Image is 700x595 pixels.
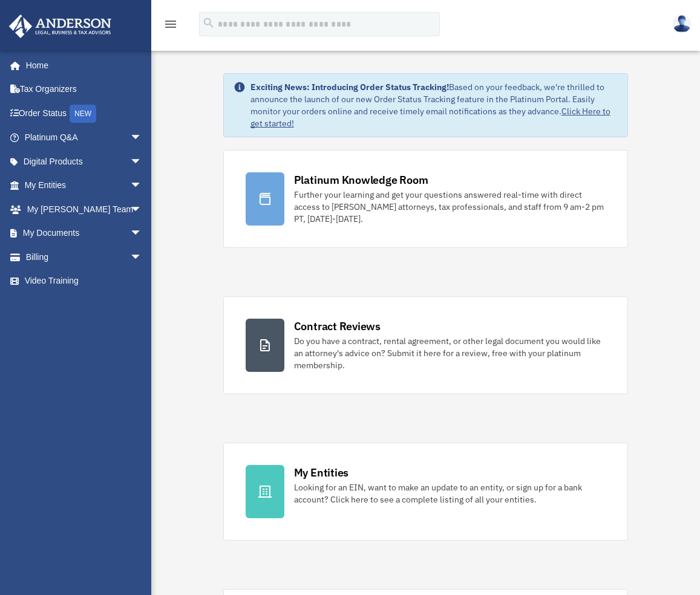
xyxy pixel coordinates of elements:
a: Click Here to get started! [250,106,610,129]
a: My Entitiesarrow_drop_down [8,174,160,198]
a: Video Training [8,269,160,293]
i: search [202,16,215,30]
span: arrow_drop_down [130,174,154,198]
a: Billingarrow_drop_down [8,245,160,269]
img: Anderson Advisors Platinum Portal [5,15,115,38]
span: arrow_drop_down [130,149,154,174]
span: arrow_drop_down [130,245,154,270]
div: Platinum Knowledge Room [294,172,428,187]
div: Looking for an EIN, want to make an update to an entity, or sign up for a bank account? Click her... [294,481,606,506]
a: My [PERSON_NAME] Teamarrow_drop_down [8,197,160,221]
a: Contract Reviews Do you have a contract, rental agreement, or other legal document you would like... [223,296,629,394]
div: Further your learning and get your questions answered real-time with direct access to [PERSON_NAM... [294,189,606,225]
a: Platinum Knowledge Room Further your learning and get your questions answered real-time with dire... [223,150,629,248]
a: Home [8,53,154,77]
div: Based on your feedback, we're thrilled to announce the launch of our new Order Status Tracking fe... [250,81,618,129]
a: Digital Productsarrow_drop_down [8,149,160,174]
span: arrow_drop_down [130,221,154,246]
span: arrow_drop_down [130,197,154,222]
a: Order StatusNEW [8,101,160,126]
a: Platinum Q&Aarrow_drop_down [8,126,160,150]
span: arrow_drop_down [130,126,154,151]
i: menu [163,17,178,31]
a: menu [163,21,178,31]
strong: Exciting News: Introducing Order Status Tracking! [250,82,449,93]
img: User Pic [673,15,691,33]
div: Do you have a contract, rental agreement, or other legal document you would like an attorney's ad... [294,335,606,371]
a: My Entities Looking for an EIN, want to make an update to an entity, or sign up for a bank accoun... [223,443,629,541]
div: Contract Reviews [294,319,381,334]
div: NEW [70,105,96,123]
a: My Documentsarrow_drop_down [8,221,160,245]
div: My Entities [294,465,348,480]
a: Tax Organizers [8,77,160,102]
